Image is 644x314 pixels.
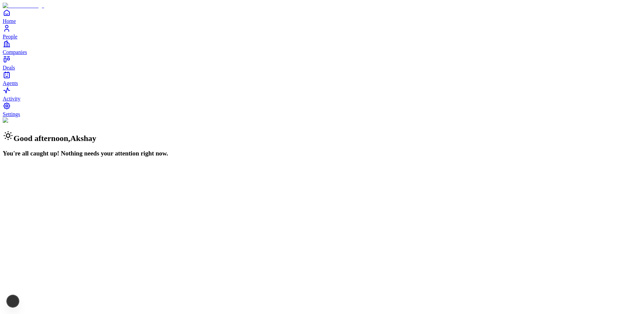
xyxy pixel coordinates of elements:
img: Background [3,117,34,123]
span: People [3,34,18,39]
a: Agents [3,71,641,86]
a: Deals [3,55,641,70]
a: People [3,24,641,39]
a: Settings [3,102,641,117]
span: Deals [3,65,15,70]
h3: You're all caught up! Nothing needs your attention right now. [3,150,641,157]
h2: Good afternoon , Akshay [3,130,641,143]
a: Activity [3,86,641,102]
span: Agents [3,80,18,86]
span: Home [3,18,16,24]
span: Activity [3,96,20,102]
a: Home [3,9,641,24]
img: Item Brain Logo [3,3,44,9]
span: Settings [3,111,20,117]
a: Companies [3,40,641,55]
span: Companies [3,49,27,55]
